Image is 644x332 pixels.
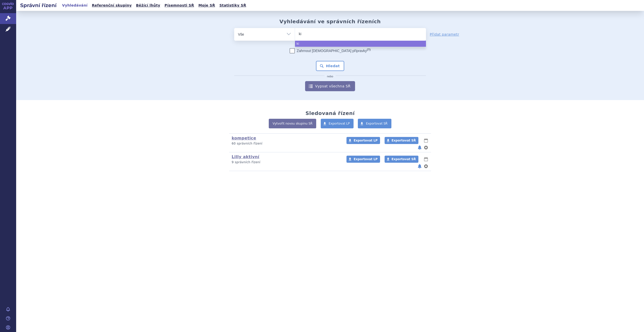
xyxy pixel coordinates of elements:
[417,145,422,151] button: notifikace
[346,137,380,144] a: Exportovat LP
[423,163,428,169] button: nastavení
[163,2,196,9] a: Písemnosti SŘ
[218,2,248,9] a: Statistiky SŘ
[232,154,259,159] a: Lilly aktivní
[232,160,340,164] p: 9 správních řízení
[354,157,378,161] span: Exportovat LP
[305,110,355,116] h2: Sledovaná řízení
[430,32,459,37] a: Přidat parametr
[90,2,133,9] a: Referenční skupiny
[197,2,217,9] a: Moje SŘ
[367,48,370,51] abbr: (?)
[269,119,316,128] a: Vytvořit novou skupinu SŘ
[423,137,428,144] button: lhůty
[423,156,428,162] button: lhůty
[392,139,416,142] span: Exportovat SŘ
[321,119,354,128] a: Exportovat LP
[417,163,422,169] button: notifikace
[316,61,344,71] button: Hledat
[392,157,416,161] span: Exportovat SŘ
[329,122,350,125] span: Exportovat LP
[232,136,256,140] a: kompetice
[305,81,355,91] a: Vypsat všechna SŘ
[61,2,89,9] a: Vyhledávání
[366,122,388,125] span: Exportovat SŘ
[325,75,336,78] i: nebo
[346,156,380,163] a: Exportovat LP
[423,145,428,151] button: nastavení
[16,2,61,9] h2: Správní řízení
[232,141,340,146] p: 60 správních řízení
[135,2,162,9] a: Běžící lhůty
[354,139,378,142] span: Exportovat LP
[358,119,391,128] a: Exportovat SŘ
[385,156,418,163] a: Exportovat SŘ
[295,41,426,47] li: ki
[385,137,418,144] a: Exportovat SŘ
[290,48,370,53] label: Zahrnout [DEMOGRAPHIC_DATA] přípravky
[279,18,381,25] h2: Vyhledávání ve správních řízeních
